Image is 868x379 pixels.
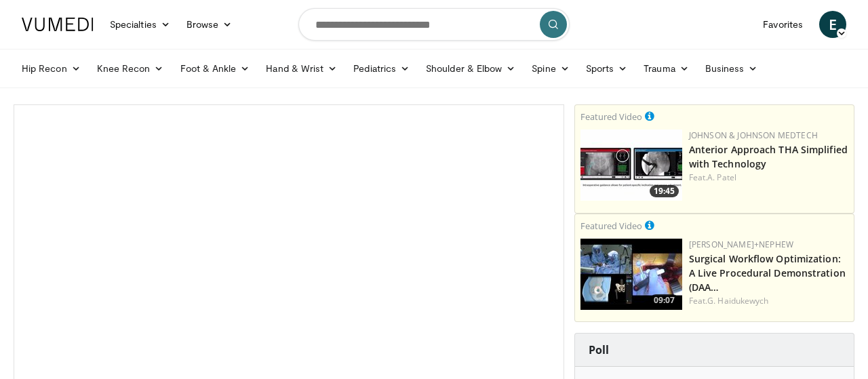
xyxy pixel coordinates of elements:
[580,129,682,201] a: 19:45
[178,11,241,38] a: Browse
[22,18,94,31] img: VuMedi Logo
[755,11,811,38] a: Favorites
[89,55,172,82] a: Knee Recon
[524,55,577,82] a: Spine
[258,55,345,82] a: Hand & Wrist
[580,111,642,123] small: Featured Video
[418,55,524,82] a: Shoulder & Elbow
[635,55,697,82] a: Trauma
[707,172,736,183] a: A. Patel
[589,342,609,357] strong: Poll
[650,294,679,306] span: 09:07
[345,55,418,82] a: Pediatrics
[14,55,89,82] a: Hip Recon
[707,295,768,306] a: G. Haidukewych
[689,172,848,184] div: Feat.
[580,220,642,232] small: Featured Video
[689,252,846,294] a: Surgical Workflow Optimization: A Live Procedural Demonstration (DAA…
[580,239,682,310] img: bcfc90b5-8c69-4b20-afee-af4c0acaf118.150x105_q85_crop-smart_upscale.jpg
[689,295,848,307] div: Feat.
[697,55,766,82] a: Business
[689,129,818,141] a: Johnson & Johnson MedTech
[689,143,848,170] a: Anterior Approach THA Simplified with Technology
[580,129,682,201] img: 06bb1c17-1231-4454-8f12-6191b0b3b81a.150x105_q85_crop-smart_upscale.jpg
[819,11,846,38] a: E
[689,239,793,250] a: [PERSON_NAME]+Nephew
[580,239,682,310] a: 09:07
[298,8,570,41] input: Search topics, interventions
[578,55,636,82] a: Sports
[102,11,178,38] a: Specialties
[650,185,679,197] span: 19:45
[172,55,258,82] a: Foot & Ankle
